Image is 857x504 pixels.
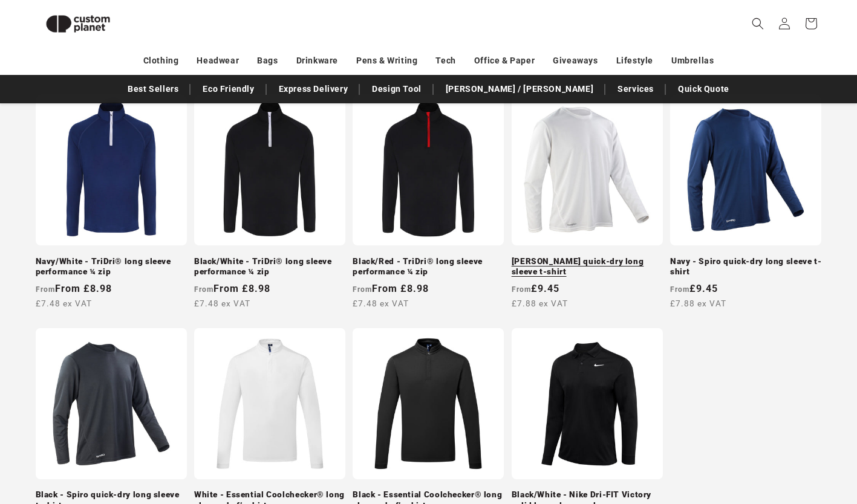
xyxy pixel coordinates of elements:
[745,10,771,37] summary: Search
[670,256,821,277] a: Navy - Spiro quick-dry long sleeve t-shirt
[36,5,120,43] img: Custom Planet
[273,79,354,100] a: Express Delivery
[197,50,239,71] a: Headwear
[197,79,260,100] a: Eco Friendly
[356,50,417,71] a: Pens & Writing
[366,79,428,100] a: Design Tool
[512,256,663,277] a: [PERSON_NAME] quick-dry long sleeve t-shirt
[611,79,660,100] a: Services
[655,373,857,504] iframe: Chat Widget
[36,256,187,277] a: Navy/White - TriDri® long sleeve performance ¼ zip
[440,79,599,100] a: [PERSON_NAME] / [PERSON_NAME]
[435,50,455,71] a: Tech
[143,50,179,71] a: Clothing
[553,50,598,71] a: Giveaways
[672,79,735,100] a: Quick Quote
[257,50,278,71] a: Bags
[122,79,184,100] a: Best Sellers
[474,50,535,71] a: Office & Paper
[194,256,345,277] a: Black/White - TriDri® long sleeve performance ¼ zip
[353,256,504,277] a: Black/Red - TriDri® long sleeve performance ¼ zip
[616,50,653,71] a: Lifestyle
[296,50,338,71] a: Drinkware
[671,50,714,71] a: Umbrellas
